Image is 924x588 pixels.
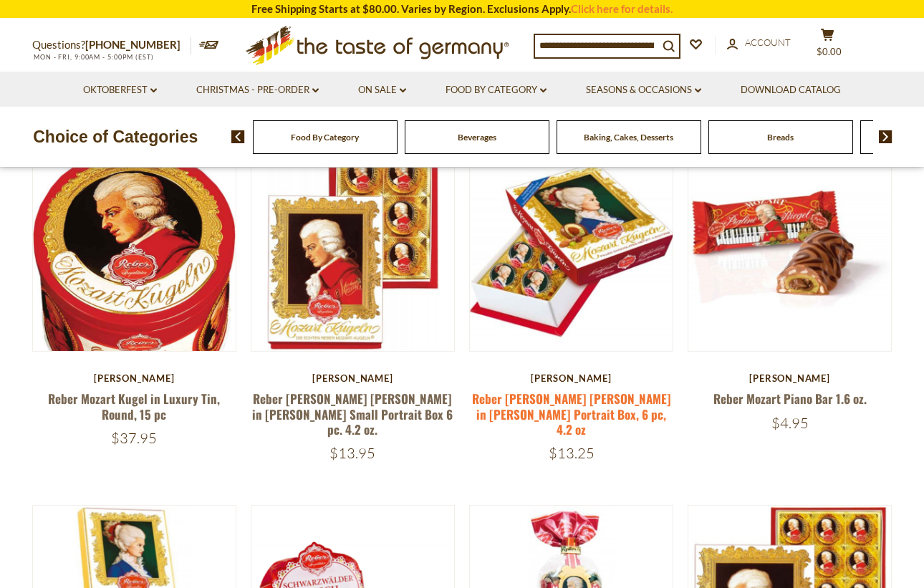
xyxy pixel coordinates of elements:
img: next arrow [879,130,892,143]
a: Reber [PERSON_NAME] [PERSON_NAME] in [PERSON_NAME] Portrait Box, 6 pc, 4.2 oz [472,390,671,438]
p: Questions? [32,36,191,54]
span: $13.95 [329,444,375,462]
img: previous arrow [231,130,245,143]
span: Account [745,37,791,48]
span: $4.95 [771,414,809,432]
div: [PERSON_NAME] [32,372,236,384]
a: Oktoberfest [83,82,157,98]
span: $13.25 [549,444,595,462]
a: Christmas - PRE-ORDER [196,82,319,98]
a: Reber Mozart Piano Bar 1.6 oz. [713,390,867,408]
a: On Sale [358,82,406,98]
a: Food By Category [291,132,359,143]
a: Seasons & Occasions [586,82,701,98]
div: [PERSON_NAME] [688,372,892,384]
span: $37.95 [111,429,157,447]
img: Reber [33,148,236,403]
span: $0.00 [817,46,842,57]
a: Beverages [458,132,496,143]
a: Download Catalog [741,82,841,98]
a: Breads [767,132,794,143]
button: $0.00 [806,28,849,64]
span: MON - FRI, 9:00AM - 5:00PM (EST) [32,53,154,61]
a: Food By Category [446,82,547,98]
div: [PERSON_NAME] [251,372,455,384]
a: [PHONE_NUMBER] [85,38,181,51]
a: Account [727,35,791,51]
img: Reber [251,148,454,351]
a: Baking, Cakes, Desserts [584,132,673,143]
div: [PERSON_NAME] [469,372,673,384]
a: Click here for details. [571,2,673,15]
a: Reber [PERSON_NAME] [PERSON_NAME] in [PERSON_NAME] Small Portrait Box 6 pc. 4.2 oz. [252,390,453,438]
img: Reber [688,148,891,351]
a: Reber Mozart Kugel in Luxury Tin, Round, 15 pc [48,390,220,423]
img: Reber [470,148,673,351]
